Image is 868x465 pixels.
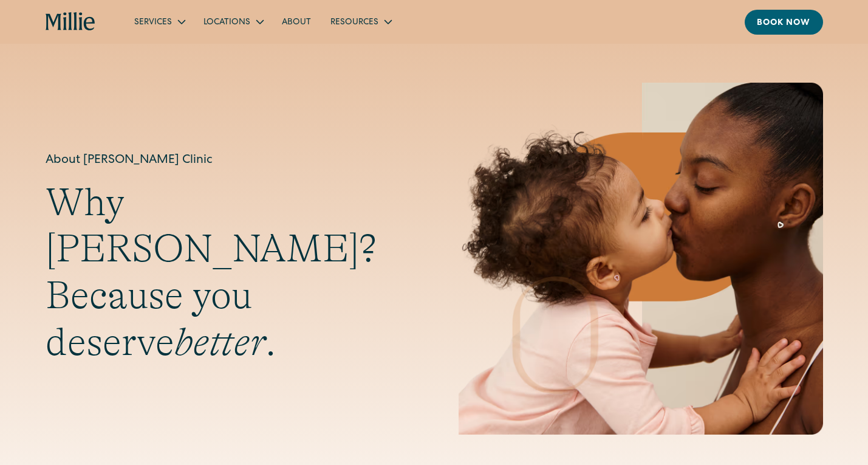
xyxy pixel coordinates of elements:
[745,10,823,35] a: Book now
[46,151,410,170] h1: About [PERSON_NAME] Clinic
[125,12,194,32] div: Services
[174,320,265,364] em: better
[272,12,321,32] a: About
[46,179,410,366] h2: Why [PERSON_NAME]? Because you deserve .
[134,16,172,29] div: Services
[194,12,272,32] div: Locations
[203,16,250,29] div: Locations
[330,16,378,29] div: Resources
[757,17,811,30] div: Book now
[321,12,400,32] div: Resources
[46,12,96,32] a: home
[459,83,823,435] img: Mother and baby sharing a kiss, highlighting the emotional bond and nurturing care at the heart o...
